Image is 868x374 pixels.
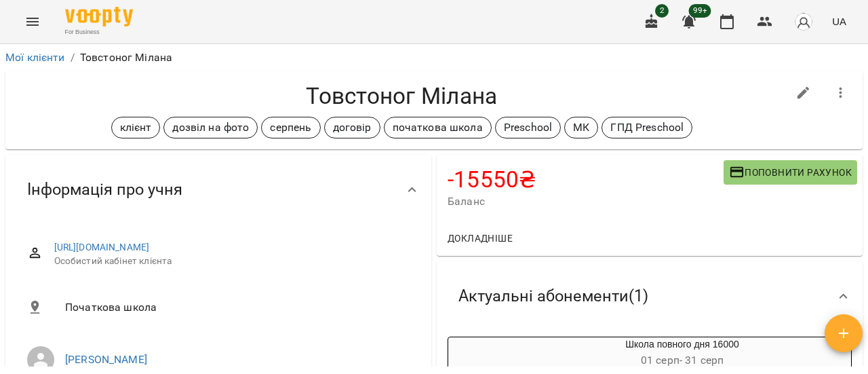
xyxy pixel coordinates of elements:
div: серпень [261,117,320,138]
a: [PERSON_NAME] [65,353,147,366]
nav: breadcrumb [5,50,863,66]
span: Інформація про учня [27,179,182,200]
a: Мої клієнти [5,51,65,64]
span: Баланс [448,193,724,210]
div: договір [324,117,380,138]
span: Початкова школа [65,299,410,316]
div: клієнт [111,117,161,138]
div: МК [564,117,598,138]
p: клієнт [120,119,152,136]
div: Preschool [495,117,561,138]
span: Поповнити рахунок [729,164,852,181]
p: договір [333,119,372,136]
p: дозвіл на фото [172,119,249,136]
a: [URL][DOMAIN_NAME] [54,242,150,253]
span: For Business [65,28,133,37]
img: avatar_s.png [794,12,813,31]
button: UA [827,9,852,34]
p: Товстоног Мілана [80,50,172,66]
p: серпень [270,119,311,136]
div: Актуальні абонементи(1) [437,261,863,331]
p: ГПД Preschool [610,119,684,136]
p: МК [573,119,589,136]
span: Особистий кабінет клієнта [54,255,410,268]
span: 2 [655,4,669,18]
span: Докладніше [448,230,513,246]
p: початкова школа [393,119,483,136]
button: Поповнити рахунок [724,160,857,185]
div: дозвіл на фото [163,117,258,138]
p: Preschool [504,119,552,136]
h4: -15550 ₴ [448,166,724,193]
div: ГПД Preschool [601,117,692,138]
span: UA [832,14,846,29]
button: Докладніше [442,226,518,250]
span: 99+ [689,4,711,18]
div: Школа повного дня 16000 [513,337,851,370]
div: Інформація про учня [5,155,431,225]
div: початкова школа [384,117,492,138]
button: Menu [16,5,49,38]
h4: Товстоног Мілана [16,82,787,110]
span: 01 серп - 31 серп [641,354,724,367]
img: Voopty Logo [65,7,133,26]
span: Актуальні абонементи ( 1 ) [458,286,648,307]
div: Школа повного дня 16000 [448,337,513,370]
li: / [71,50,75,66]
